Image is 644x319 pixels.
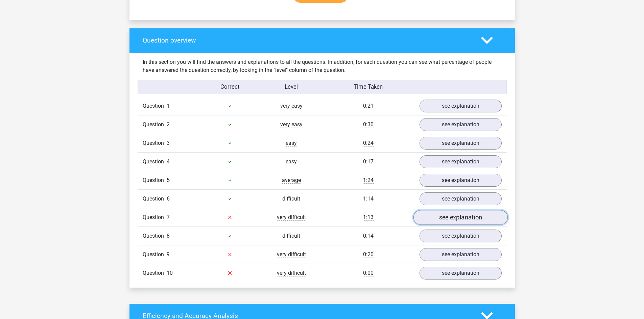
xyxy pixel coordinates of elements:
span: difficult [282,233,300,239]
span: Question [143,269,167,277]
span: Question [143,139,167,147]
span: Question [143,176,167,184]
span: 0:17 [363,158,374,165]
span: 6 [167,195,170,202]
span: 7 [167,214,170,220]
span: easy [286,158,297,165]
span: Question [143,158,167,166]
a: see explanation [413,210,507,225]
span: 2 [167,121,170,128]
a: see explanation [420,137,502,150]
span: Question [143,102,167,110]
a: see explanation [420,118,502,131]
span: Question [143,213,167,221]
span: 1:13 [363,214,374,221]
a: see explanation [420,155,502,168]
span: Question [143,195,167,203]
span: 0:00 [363,270,374,276]
span: very easy [280,103,303,109]
span: 3 [167,140,170,146]
span: 10 [167,270,173,276]
span: 0:24 [363,140,374,147]
h4: Question overview [143,36,471,44]
span: very difficult [277,251,306,258]
a: see explanation [420,100,502,112]
span: very difficult [277,270,306,276]
span: 1 [167,103,170,109]
span: 0:30 [363,121,374,128]
span: 0:20 [363,251,374,258]
span: difficult [282,195,300,202]
span: 4 [167,158,170,165]
span: Question [143,250,167,259]
div: In this section you will find the answers and explanations to all the questions. In addition, for... [138,58,507,74]
div: Level [261,83,322,91]
span: very difficult [277,214,306,221]
a: see explanation [420,230,502,242]
span: 8 [167,233,170,239]
a: see explanation [420,267,502,280]
span: 0:14 [363,233,374,239]
div: Time Taken [322,83,414,91]
a: see explanation [420,192,502,205]
span: average [282,177,301,184]
span: 1:24 [363,177,374,184]
span: 1:14 [363,195,374,202]
div: Correct [199,83,261,91]
a: see explanation [420,174,502,187]
span: 0:21 [363,103,374,109]
span: 9 [167,251,170,258]
span: 5 [167,177,170,183]
span: Question [143,121,167,129]
a: see explanation [420,248,502,261]
span: very easy [280,121,303,128]
span: easy [286,140,297,147]
span: Question [143,232,167,240]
